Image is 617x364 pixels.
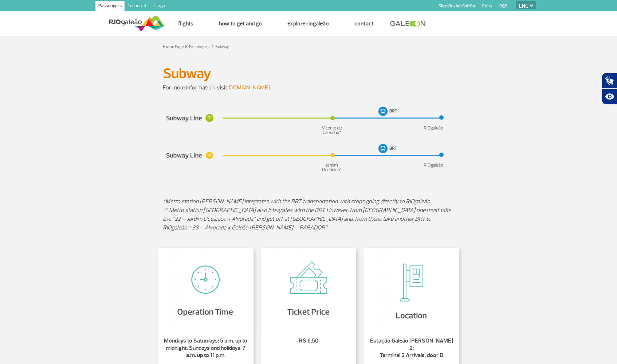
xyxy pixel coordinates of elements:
[261,248,357,333] img: R$ 6,50
[178,20,193,27] a: Flights
[163,198,431,205] em: *Metro station [PERSON_NAME] integrates with the BRT, transportation with stops going directly to...
[363,248,459,333] img: Estação Galeão Tom Jobim 2: Terminal 2 Arrivals, door D
[215,44,229,49] a: Subway
[163,67,454,80] h1: Subway
[499,4,507,8] a: RQS
[602,73,617,89] button: Abrir tradutor de língua de sinais.
[163,207,451,231] em: ** Metro station [GEOGRAPHIC_DATA] also integrates with the BRT. However, from [GEOGRAPHIC_DATA] ...
[602,73,617,105] div: Plugin de acessibilidade da Hand Talk.
[219,20,262,27] a: How to get and go
[354,20,374,27] a: Contact
[163,44,184,49] a: Home Page
[95,1,125,12] a: Passengers
[287,20,329,27] a: Explore RIOgaleão
[163,105,454,175] img: subway-ing-v3.png
[150,1,168,12] a: Cargo
[482,4,492,8] a: Press
[265,337,352,344] p: R$ 6,50
[602,89,617,105] button: Abrir recursos assistivos.
[158,248,254,333] img: Mondays to Saturdays: 5 a.m. up to midnight. Sundays and holidays: 7 a.m. up to 11 p.m.
[189,44,210,49] a: Passengers
[162,337,249,359] p: Mondays to Saturdays: 5 a.m. up to midnight. Sundays and holidays: 7 a.m. up to 11 p.m.
[211,42,214,50] a: >
[227,84,270,91] a: [DOMAIN_NAME]
[185,42,188,50] a: >
[439,4,475,8] a: Shop On-line GaleOn
[125,1,150,12] a: Corporate
[163,83,454,92] p: For more information, visit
